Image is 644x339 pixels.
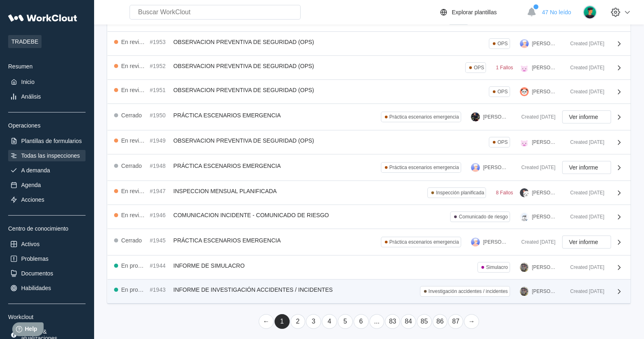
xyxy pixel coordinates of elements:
a: Cerrado#1948PRÁCTICA ESCENARIOS EMERGENCIAPráctica escenarios emergencia[PERSON_NAME]Created [DAT... [108,154,631,181]
span: Ver informe [569,114,598,120]
a: Cerrado#1945PRÁCTICA ESCENARIOS EMERGENCIAPráctica escenarios emergencia[PERSON_NAME]Created [DAT... [108,229,631,255]
a: En revisión#1951OBSERVACION PREVENTIVA DE SEGURIDAD (OPS)OPS[PERSON_NAME]Created [DATE] [108,80,631,104]
div: [PERSON_NAME] [532,89,557,95]
div: Investigación accidentes / incidentes [429,288,508,294]
span: PRÁCTICA ESCENARIOS EMERGENCIA [174,163,281,169]
div: [PERSON_NAME] [532,214,557,220]
span: OBSERVACION PREVENTIVA DE SEGURIDAD (OPS) [174,137,314,144]
div: OPS [497,41,508,46]
img: clout-01.png [520,212,529,221]
a: Page 6 [354,314,369,329]
img: cat.png [520,188,529,197]
div: En revisión [121,63,147,69]
a: Next page [464,314,479,329]
span: PRÁCTICA ESCENARIOS EMERGENCIA [174,112,281,119]
div: Cerrado [121,237,142,244]
div: #1949 [150,137,170,144]
span: Ver informe [569,239,598,245]
div: OPS [474,65,484,70]
div: [PERSON_NAME] [483,239,508,245]
div: OPS [497,89,508,95]
div: Created [DATE] [564,89,604,95]
img: 2a7a337f-28ec-44a9-9913-8eaa51124fce.jpg [471,112,480,121]
div: En revisión [121,212,147,218]
div: Created [DATE] [564,139,604,145]
span: Ver informe [569,165,598,170]
a: Page 84 [401,314,416,329]
div: Análisis [21,93,41,100]
div: Created [DATE] [564,65,604,70]
div: Práctica escenarios emergencia [389,239,459,245]
a: En progreso#1943INFORME DE INVESTIGACIÓN ACCIDENTES / INCIDENTESInvestigación accidentes / incide... [108,280,631,304]
div: [PERSON_NAME] [483,165,508,170]
div: #1945 [150,237,170,244]
span: 47 No leído [542,9,571,15]
a: Todas las inspecciones [8,150,86,161]
div: Habilidades [21,285,51,291]
div: Created [DATE] [564,288,604,294]
div: [PERSON_NAME] [532,190,557,196]
a: Agenda [8,179,86,191]
div: Inicio [21,79,35,85]
div: En progreso [121,286,147,293]
a: Explorar plantillas [439,7,523,17]
div: #1950 [150,112,170,119]
a: ... [369,314,385,329]
img: user.png [583,5,597,19]
a: Habilidades [8,282,86,294]
div: Simulacro [486,264,508,270]
span: INFORME DE INVESTIGACIÓN ACCIDENTES / INCIDENTES [174,286,333,293]
div: Created [DATE] [515,114,556,120]
span: TRADEBE [8,35,42,48]
img: 2f847459-28ef-4a61-85e4-954d408df519.jpg [520,263,529,272]
div: Created [DATE] [564,41,604,46]
div: Acciones [21,196,44,203]
a: Page 3 [306,314,321,329]
div: Cerrado [121,163,142,169]
button: Ver informe [562,161,611,174]
span: INSPECCION MENSUAL PLANIFICADA [174,188,277,194]
img: user-3.png [471,238,480,247]
a: Problemas [8,253,86,264]
div: #1951 [150,87,170,93]
div: [PERSON_NAME] [532,41,557,46]
div: Resumen [8,63,86,70]
a: En revisión#1946COMUNICACION INCIDENTE - COMUNICADO DE RIESGOComunicado de riesgo[PERSON_NAME]Cre... [108,205,631,229]
input: Buscar WorkClout [130,5,301,20]
div: Comunicado de riesgo [459,214,508,220]
a: Page 83 [385,314,400,329]
div: Práctica escenarios emergencia [389,114,459,120]
span: OBSERVACION PREVENTIVA DE SEGURIDAD (OPS) [174,87,314,93]
div: [PERSON_NAME] [532,264,557,270]
a: Previous page [259,314,274,329]
div: En revisión [121,39,147,45]
div: #1947 [150,188,170,194]
div: Agenda [21,182,41,188]
div: En revisión [121,87,147,93]
img: panda.png [520,87,529,96]
a: Page 2 [290,314,306,329]
div: Activos [21,241,40,247]
div: #1948 [150,163,170,169]
a: Page 85 [417,314,432,329]
a: Cerrado#1950PRÁCTICA ESCENARIOS EMERGENCIAPráctica escenarios emergencia[PERSON_NAME]Created [DAT... [108,104,631,130]
a: Page 5 [338,314,353,329]
button: Ver informe [562,110,611,123]
a: En revisión#1953OBSERVACION PREVENTIVA DE SEGURIDAD (OPS)OPS[PERSON_NAME]Created [DATE] [108,32,631,56]
div: 8 Fallos [496,190,513,196]
div: Problemas [21,255,48,262]
a: Plantillas de formularios [8,135,86,147]
div: #1944 [150,262,170,269]
div: Todas las inspecciones [21,152,80,159]
span: COMUNICACION INCIDENTE - COMUNICADO DE RIESGO [174,212,329,218]
div: [PERSON_NAME] [483,114,508,120]
div: OPS [497,139,508,145]
div: Created [DATE] [564,214,604,220]
a: Inicio [8,76,86,88]
div: Created [DATE] [515,239,556,245]
a: A demanda [8,165,86,176]
div: A demanda [21,167,50,174]
span: PRÁCTICA ESCENARIOS EMERGENCIA [174,237,281,244]
a: Page 86 [433,314,448,329]
div: [PERSON_NAME] [532,65,557,70]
